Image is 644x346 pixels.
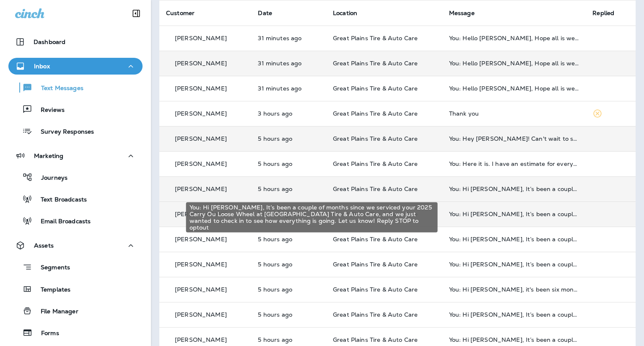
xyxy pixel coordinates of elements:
[449,286,579,293] div: You: Hi John, it's been six months since we last serviced your 1995 Geo Prizm at Great Plains Tir...
[258,236,319,243] p: Sep 25, 2025 10:24 AM
[8,34,143,50] button: Dashboard
[449,35,579,41] div: You: Hello Laura, Hope all is well! This is Justin at Great Plains Tire & Auto Care, I wanted to ...
[175,336,227,343] p: [PERSON_NAME]
[258,160,319,167] p: Sep 25, 2025 10:42 AM
[175,261,227,268] p: [PERSON_NAME]
[449,85,579,92] div: You: Hello David, Hope all is well! This is Justin at Great Plains Tire & Auto Care, I wanted to ...
[449,60,579,67] div: You: Hello John, Hope all is well! This is Justin from Great Plains Tire & Auto Care. I wanted to...
[333,261,418,268] span: Great Plains Tire & Auto Care
[33,330,59,338] p: Forms
[258,35,319,41] p: Sep 25, 2025 03:30 PM
[34,39,65,45] p: Dashboard
[125,5,148,22] button: Collapse Sidebar
[32,308,78,316] p: File Manager
[333,135,418,142] span: Great Plains Tire & Auto Care
[449,311,579,318] div: You: Hi Colton, It’s been a couple of months since we serviced your 2015 Ram 1500 at Great Plains...
[449,336,579,343] div: You: Hi George, It’s been a couple of months since we serviced your 2019 Nissan Sentra at Great P...
[34,242,54,249] p: Assets
[166,9,195,17] span: Customer
[258,261,319,268] p: Sep 25, 2025 10:24 AM
[258,336,319,343] p: Sep 25, 2025 10:24 AM
[8,280,143,298] button: Templates
[32,196,87,204] p: Text Broadcasts
[175,236,227,243] p: [PERSON_NAME]
[8,258,143,276] button: Segments
[449,160,579,167] div: You: Here it is. I have an estimate for everything we discovered. No pressure, we give YOU, our c...
[8,168,143,186] button: Journeys
[333,9,357,17] span: Location
[32,128,94,136] p: Survey Responses
[175,110,227,117] p: [PERSON_NAME]
[32,286,70,294] p: Templates
[449,110,579,117] div: Thank you
[333,235,418,243] span: Great Plains Tire & Auto Care
[175,60,227,67] p: [PERSON_NAME]
[175,286,227,293] p: [PERSON_NAME]
[258,110,319,117] p: Sep 25, 2025 12:16 PM
[8,58,143,75] button: Inbox
[175,211,227,217] p: [PERSON_NAME]
[175,85,227,92] p: [PERSON_NAME]
[34,152,63,159] p: Marketing
[258,9,272,17] span: Date
[449,9,475,17] span: Message
[175,311,227,318] p: [PERSON_NAME]
[449,135,579,142] div: You: Hey Chad! Can't wait to serve you again. Click on the link below to get started! Once you ar...
[258,85,319,92] p: Sep 25, 2025 03:30 PM
[258,186,319,192] p: Sep 25, 2025 10:24 AM
[258,60,319,67] p: Sep 25, 2025 03:30 PM
[8,79,143,96] button: Text Messages
[8,101,143,118] button: Reviews
[8,324,143,341] button: Forms
[258,311,319,318] p: Sep 25, 2025 10:24 AM
[333,34,418,42] span: Great Plains Tire & Auto Care
[592,9,614,17] span: Replied
[8,302,143,320] button: File Manager
[175,186,227,192] p: [PERSON_NAME]
[32,218,91,226] p: Email Broadcasts
[449,186,579,192] div: You: Hi Rodney, It’s been a couple of months since we serviced your 2011 Honda Odyssey at Great P...
[449,211,579,217] div: You: Hi Shannon, It’s been a couple of months since we serviced your 2025 Carry Ou Loose Wheel at...
[333,311,418,318] span: Great Plains Tire & Auto Care
[449,261,579,268] div: You: Hi Hudson, It’s been a couple of months since we serviced your 2004 Chevrolet Tahoe at Great...
[333,336,418,343] span: Great Plains Tire & Auto Care
[333,59,418,67] span: Great Plains Tire & Auto Care
[33,85,83,93] p: Text Messages
[8,122,143,140] button: Survey Responses
[333,185,418,193] span: Great Plains Tire & Auto Care
[449,236,579,243] div: You: Hi Rodney, It’s been a couple of months since we serviced your 2019 Ford F-350 Super Duty at...
[258,135,319,142] p: Sep 25, 2025 10:48 AM
[8,237,143,254] button: Assets
[333,85,418,92] span: Great Plains Tire & Auto Care
[33,174,68,182] p: Journeys
[186,202,438,232] div: You: Hi [PERSON_NAME], It’s been a couple of months since we serviced your 2025 Carry Ou Loose Wh...
[34,63,50,70] p: Inbox
[8,147,143,164] button: Marketing
[175,35,227,41] p: [PERSON_NAME]
[8,190,143,208] button: Text Broadcasts
[8,212,143,230] button: Email Broadcasts
[175,135,227,142] p: [PERSON_NAME]
[175,160,227,167] p: [PERSON_NAME]
[32,106,65,114] p: Reviews
[333,110,418,117] span: Great Plains Tire & Auto Care
[32,264,70,272] p: Segments
[333,286,418,293] span: Great Plains Tire & Auto Care
[333,160,418,168] span: Great Plains Tire & Auto Care
[258,286,319,293] p: Sep 25, 2025 10:24 AM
